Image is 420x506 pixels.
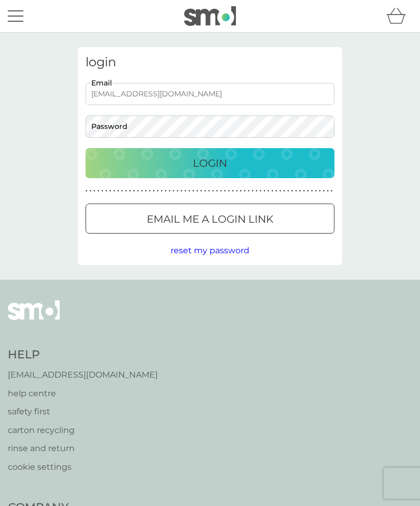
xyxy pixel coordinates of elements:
h4: Help [8,347,158,363]
p: ● [251,189,254,194]
p: ● [315,189,317,194]
p: ● [240,189,242,194]
p: ● [323,189,325,194]
p: ● [263,189,265,194]
p: ● [173,189,175,194]
p: ● [137,189,139,194]
p: ● [208,189,210,194]
p: ● [176,189,178,194]
p: ● [216,189,218,194]
p: ● [149,189,151,194]
h3: login [86,55,334,70]
p: ● [161,189,163,194]
p: ● [133,189,135,194]
img: smol [184,6,236,26]
p: ● [117,189,119,194]
p: ● [295,189,297,194]
a: carton recycling [8,424,158,437]
p: ● [256,189,258,194]
a: rinse and return [8,442,158,455]
p: ● [268,189,270,194]
p: ● [93,189,95,194]
p: ● [109,189,111,194]
p: ● [86,189,88,194]
img: smol [8,300,60,336]
a: help centre [8,387,158,400]
p: ● [121,189,123,194]
p: ● [153,189,155,194]
p: ● [105,189,107,194]
a: safety first [8,405,158,418]
button: reset my password [171,244,249,257]
p: ● [157,189,159,194]
p: ● [327,189,329,194]
span: reset my password [171,245,249,255]
a: cookie settings [8,460,158,474]
p: ● [97,189,100,194]
p: ● [283,189,285,194]
button: menu [8,6,23,26]
p: ● [204,189,206,194]
p: ● [192,189,194,194]
p: ● [141,189,143,194]
p: ● [291,189,293,194]
p: ● [180,189,183,194]
button: Email me a login link [86,204,334,234]
button: Login [86,148,334,178]
p: ● [90,189,92,194]
p: ● [113,189,115,194]
div: basket [386,6,412,26]
p: ● [319,189,321,194]
p: ● [236,189,238,194]
p: ● [271,189,273,194]
p: ● [303,189,305,194]
p: ● [224,189,226,194]
p: ● [228,189,230,194]
p: ● [244,189,246,194]
p: ● [212,189,214,194]
p: ● [200,189,202,194]
p: ● [125,189,127,194]
p: ● [331,189,333,194]
p: ● [129,189,131,194]
p: ● [260,189,262,194]
p: ● [279,189,282,194]
p: ● [165,189,167,194]
p: ● [299,189,301,194]
p: ● [102,189,104,194]
p: ● [232,189,234,194]
p: ● [248,189,250,194]
p: ● [287,189,289,194]
p: Email me a login link [147,211,273,227]
p: ● [169,189,171,194]
p: ● [185,189,187,194]
p: ● [145,189,147,194]
p: ● [275,189,277,194]
p: ● [311,189,313,194]
p: ● [220,189,222,194]
p: ● [188,189,190,194]
p: ● [307,189,309,194]
p: Login [193,155,227,171]
p: ● [197,189,199,194]
a: [EMAIL_ADDRESS][DOMAIN_NAME] [8,368,158,382]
